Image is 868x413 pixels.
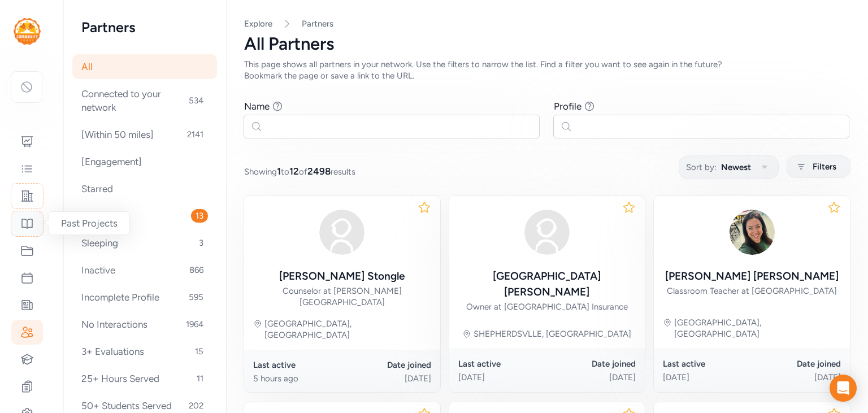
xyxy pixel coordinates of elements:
span: 2498 [307,166,331,177]
div: Classroom Teacher at [GEOGRAPHIC_DATA] [667,285,837,297]
img: khUG5te3QyyyITDVQYlN [725,205,779,259]
div: Profile [554,99,581,113]
div: Last active [663,358,752,369]
span: Sort by: [686,160,717,174]
span: 15 [190,345,208,358]
div: Name [244,99,270,113]
div: [GEOGRAPHIC_DATA], [GEOGRAPHIC_DATA] [264,318,431,341]
span: 595 [184,290,208,304]
img: avatar38fbb18c.svg [520,205,574,259]
div: Sleeping [72,231,217,255]
div: Incomplete Profile [72,285,217,310]
div: 25+ Hours Served [72,366,217,391]
span: 1964 [181,318,208,331]
div: Date joined [752,358,841,369]
span: Filters [813,160,836,173]
span: Newest [721,160,751,174]
a: Explore [244,19,272,29]
div: Open Intercom Messenger [830,375,857,402]
div: [DATE] [458,372,547,383]
div: All Partners [244,34,850,54]
span: 3 [194,236,208,250]
div: Counselor at [PERSON_NAME][GEOGRAPHIC_DATA] [253,285,431,308]
div: Last active [458,358,547,369]
button: Sort by:Newest [679,155,779,179]
div: [PERSON_NAME] [PERSON_NAME] [665,268,839,284]
div: Date joined [342,359,431,371]
span: 13 [191,209,208,223]
img: logo [14,18,41,45]
span: 866 [185,263,208,277]
span: 534 [184,94,208,107]
span: Showing to of results [244,164,355,178]
h2: Partners [81,18,208,36]
nav: Breadcrumb [244,18,850,29]
div: [Engagement] [72,149,217,174]
div: [DATE] [547,372,636,383]
div: Inactive [72,258,217,282]
span: 202 [184,399,208,412]
div: [PERSON_NAME] Stongle [279,268,405,284]
div: This page shows all partners in your network. Use the filters to narrow the list. Find a filter y... [244,59,750,81]
img: avatar38fbb18c.svg [315,205,369,259]
div: Starred [72,176,217,201]
div: No Interactions [72,312,217,337]
span: 2141 [183,128,208,141]
div: 5 hours ago [253,373,342,384]
div: Owner at [GEOGRAPHIC_DATA] Insurance [466,301,628,312]
a: Partners [302,18,333,29]
span: 11 [192,372,208,385]
div: [DATE] [342,373,431,384]
div: SHEPHERDSVLLE, [GEOGRAPHIC_DATA] [474,328,631,340]
div: [GEOGRAPHIC_DATA], [GEOGRAPHIC_DATA] [674,317,841,340]
div: [Within 50 miles] [72,122,217,147]
div: New [72,203,217,228]
div: All [72,54,217,79]
div: [DATE] [663,372,752,383]
div: Last active [253,359,342,371]
span: 1 [277,166,281,177]
span: 12 [289,166,299,177]
div: [GEOGRAPHIC_DATA] [PERSON_NAME] [458,268,636,300]
div: [DATE] [752,372,841,383]
div: Connected to your network [72,81,217,120]
div: Date joined [547,358,636,369]
div: 3+ Evaluations [72,339,217,364]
